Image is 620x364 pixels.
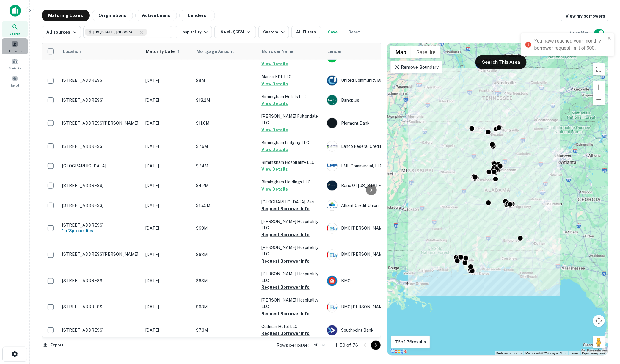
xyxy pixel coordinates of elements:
[327,95,337,105] img: picture
[327,276,416,286] div: BMO
[261,205,310,212] button: Request Borrower Info
[327,161,416,171] div: LMF Commercial, LLC
[2,21,28,37] a: Search
[261,271,321,284] p: [PERSON_NAME] Hospitality LLC
[62,78,139,83] p: [STREET_ADDRESS]
[390,46,411,58] button: Show street map
[261,297,321,310] p: [PERSON_NAME] Hospitality LLC
[196,278,255,284] p: $63M
[475,55,527,69] button: Search This Area
[196,182,255,189] p: $4.2M
[534,37,606,52] div: You have reached your monthly borrower request limit of 600.
[2,56,28,72] a: Contacts
[261,186,288,193] button: View Details
[175,26,212,38] button: Hospitality
[327,223,337,233] img: picture
[394,64,439,71] p: Remove Boundary
[327,223,416,234] div: BMO [PERSON_NAME] Bank N.A
[196,97,255,103] p: $13.2M
[11,83,19,88] span: Saved
[10,31,20,36] span: Search
[193,43,258,60] th: Mortgage Amount
[62,144,139,149] p: [STREET_ADDRESS]
[196,225,255,232] p: $63M
[9,66,21,70] span: Contacts
[62,203,139,208] p: [STREET_ADDRESS]
[590,316,620,345] iframe: Chat Widget
[327,302,416,313] div: BMO [PERSON_NAME] Bank N.A
[196,252,255,258] p: $63M
[277,342,309,349] p: Rows per page:
[327,250,337,260] img: picture
[142,43,193,60] th: Maturity Date
[196,77,255,84] p: $9M
[387,43,608,355] div: 0 0
[593,81,605,93] button: Zoom in
[145,252,190,258] p: [DATE]
[327,250,416,260] div: BMO [PERSON_NAME] Bank N.A
[145,202,190,209] p: [DATE]
[291,26,321,38] button: All Filters
[327,141,416,152] div: Lanco Federal Credit Union
[261,100,288,107] button: View Details
[196,143,255,150] p: $7.6M
[8,48,22,53] span: Borrowers
[10,5,21,17] img: capitalize-icon.png
[145,327,190,334] p: [DATE]
[62,305,139,310] p: [STREET_ADDRESS]
[261,146,288,153] button: View Details
[525,352,567,355] span: Map data ©2025 Google, INEGI
[261,159,321,166] p: Birmingham Hospitality LLC
[2,73,28,89] a: Saved
[389,348,409,355] a: Open this area in Google Maps (opens a new window)
[261,218,321,231] p: [PERSON_NAME] Hospitality LLC
[42,10,90,21] button: Maturing Loans
[197,48,242,55] span: Mortgage Amount
[145,225,190,232] p: [DATE]
[324,26,343,38] button: Save your search to get updates of matches that match your search criteria.
[327,325,416,336] div: Southpoint Bank
[261,126,288,134] button: View Details
[62,278,139,284] p: [STREET_ADDRESS]
[261,284,310,291] button: Request Borrower Info
[593,63,605,75] button: Toggle fullscreen view
[327,118,416,128] div: Piermont Bank
[411,46,441,58] button: Show satellite imagery
[135,10,177,21] button: Active Loans
[496,351,522,355] button: Keyboard shortcuts
[42,341,65,350] button: Export
[145,182,190,189] p: [DATE]
[145,163,190,169] p: [DATE]
[261,244,321,258] p: [PERSON_NAME] Hospitality LLC
[62,222,139,228] p: [STREET_ADDRESS]
[261,179,321,185] p: Birmingham Holdings LLC
[593,93,605,105] button: Zoom out
[2,38,28,54] a: Borrowers
[327,181,337,191] img: picture
[261,93,321,100] p: Birmingham Hotels LLC
[196,163,255,169] p: $7.4M
[62,183,139,188] p: [STREET_ADDRESS]
[327,48,342,55] span: Lender
[593,315,605,327] button: Map camera controls
[145,304,190,310] p: [DATE]
[335,342,358,349] p: 1–50 of 76
[62,252,139,257] p: [STREET_ADDRESS][PERSON_NAME]
[93,29,138,35] span: [US_STATE], [GEOGRAPHIC_DATA]
[327,118,337,128] img: picture
[582,352,606,355] a: Report a map error
[570,352,579,355] a: Terms (opens in new tab)
[327,276,337,286] img: picture
[324,43,419,60] th: Lender
[261,258,310,265] button: Request Borrower Info
[62,120,139,126] p: [STREET_ADDRESS][PERSON_NAME]
[62,163,139,169] p: [GEOGRAPHIC_DATA]
[327,180,416,191] div: Banc Of [US_STATE]
[62,328,139,333] p: [STREET_ADDRESS]
[311,341,326,349] div: 50
[262,48,293,55] span: Borrower Name
[327,200,337,211] img: picture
